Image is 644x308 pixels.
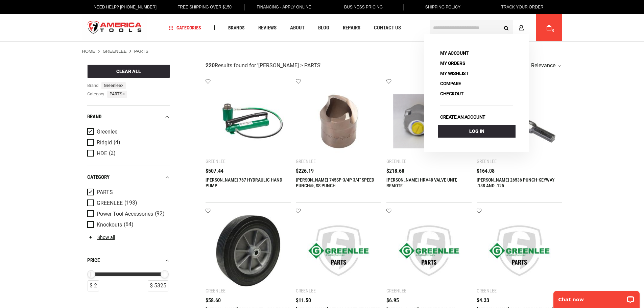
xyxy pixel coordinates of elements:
[124,222,134,228] span: (64)
[148,280,168,291] div: $ 5325
[97,150,107,157] span: HDE
[386,177,457,188] a: [PERSON_NAME] HRV48 VALVE UNIT, REMOTE
[107,91,127,98] span: PARTS
[87,65,170,78] button: Clear All
[169,25,201,30] span: Categories
[549,287,644,308] iframe: LiveChat chat widget
[529,63,560,68] div: Relevance
[543,14,555,41] a: 0
[296,177,374,188] a: [PERSON_NAME] 745SP-3/4P 3/4" SPEED PUNCH®, SS PUNCH
[318,25,329,30] span: Blog
[206,168,223,174] span: $507.44
[393,215,465,287] img: Greenlee 45297 SPRING,COIL (45297)
[258,25,277,30] span: Reviews
[303,215,375,287] img: Greenlee 15B0004 POTENTIOMETER (501T) (60390)
[212,215,284,287] img: Greenlee 55033 WHEEL-8X1.75 HUB LENGTHX.75 BRG (55033)
[438,79,463,88] a: Compare
[374,25,401,30] span: Contact Us
[500,21,513,34] button: Search
[87,150,168,157] a: HDE (2)
[87,128,168,136] a: Greenlee
[438,125,516,138] a: Log In
[87,112,170,121] div: Brand
[343,25,360,30] span: Repairs
[122,91,125,96] span: ×
[134,49,148,54] strong: PARTS
[97,140,112,146] span: Ridgid
[109,150,116,156] span: (2)
[82,15,148,41] a: store logo
[287,23,308,32] a: About
[296,168,314,174] span: $226.19
[393,86,465,158] img: Greenlee HRV48 VALVE UNIT, REMOTE
[228,25,245,30] span: Brands
[255,23,280,32] a: Reviews
[87,235,115,240] a: Show all
[155,211,165,217] span: (92)
[97,129,117,135] span: Greenlee
[477,288,497,293] div: Greenlee
[88,280,99,291] div: $ 2
[438,58,468,68] a: My Orders
[212,86,284,158] img: GREENLEE 767 HYDRAULIC HAND PUMP
[121,83,123,88] span: ×
[438,69,471,78] a: My Wishlist
[296,159,316,164] div: Greenlee
[206,62,321,69] div: Results found for ' '
[206,177,282,188] a: [PERSON_NAME] 767 HYDRAULIC HAND PUMP
[82,15,148,41] img: America Tools
[296,298,311,303] span: $11.50
[206,288,225,293] div: Greenlee
[87,91,105,98] span: category
[103,48,127,54] a: GREENLEE
[290,25,305,30] span: About
[97,222,122,228] span: Knockouts
[87,221,168,229] a: Knockouts (64)
[477,168,495,174] span: $164.08
[206,62,215,69] strong: 220
[296,288,316,293] div: Greenlee
[101,82,126,89] span: Greenlee
[386,159,406,164] div: Greenlee
[315,23,332,32] a: Blog
[438,112,488,122] a: Create an account
[206,298,221,303] span: $58.60
[340,23,363,32] a: Repairs
[258,62,320,69] span: [PERSON_NAME] > PARTS
[386,168,404,174] span: $218.68
[303,86,375,158] img: GREENLEE 745SP-3/4P 3/4
[438,48,471,58] a: My Account
[124,200,137,206] span: (193)
[371,23,404,32] a: Contact Us
[477,177,554,188] a: [PERSON_NAME] 26536 PUNCH-KEYWAY .188 AND .125
[82,48,95,54] a: Home
[206,159,225,164] div: Greenlee
[87,210,168,218] a: Power Tool Accessories (92)
[225,23,248,32] a: Brands
[114,140,120,145] span: (4)
[97,211,153,217] span: Power Tool Accessories
[386,298,399,303] span: $6.95
[386,288,406,293] div: Greenlee
[166,23,204,32] a: Categories
[87,199,168,207] a: GREENLEE (193)
[552,29,554,32] span: 0
[97,200,123,206] span: GREENLEE
[483,215,555,287] img: Greenlee 01021 SPRING (01021)
[87,256,170,265] div: price
[87,189,168,196] a: PARTS
[477,298,489,303] span: $4.33
[87,173,170,182] div: category
[438,89,466,98] a: Checkout
[477,159,497,164] div: Greenlee
[425,5,461,9] span: Shipping Policy
[97,189,113,195] span: PARTS
[87,82,99,89] span: Brand
[87,105,170,300] div: Product Filters
[87,139,168,146] a: Ridgid (4)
